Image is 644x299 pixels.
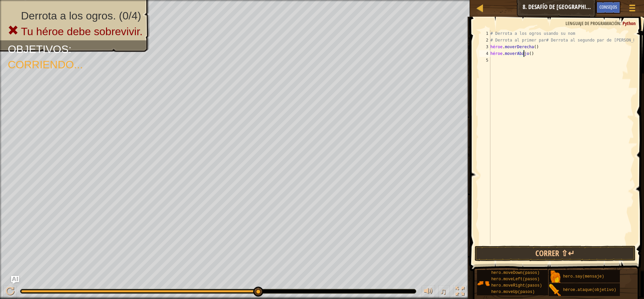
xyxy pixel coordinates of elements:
[486,51,488,56] font: 4
[422,285,435,299] button: Ajustar volumen
[3,285,17,299] button: Ctrl + P: Pause
[549,271,561,283] img: portrait.png
[11,276,19,284] button: Pregúntale a la IA
[438,285,450,299] button: ♫
[491,283,542,288] font: hero.moveRight(pasos)
[556,4,593,10] font: Pregúntale a la IA
[453,285,467,299] button: Alterna pantalla completa.
[8,8,143,24] li: Derrota a los ogros.
[8,58,83,70] font: Corriendo...
[563,274,604,279] font: hero.say(mensaje)
[440,286,446,296] font: ♫
[620,20,622,26] font: :
[8,43,68,55] font: Objetivos
[624,1,641,17] button: Mostrar menú del juego
[475,246,636,261] button: Correr ⇧↵
[477,277,490,290] img: portrait.png
[21,10,141,22] font: Derrota a los ogros. (0/4)
[491,271,540,275] font: hero.moveDown(pasos)
[599,4,617,10] font: Consejos
[566,20,620,26] font: Lenguaje de programación
[486,45,488,49] font: 3
[68,43,71,55] font: :
[486,58,488,63] font: 5
[491,290,535,294] font: hero.moveUp(pasos)
[491,277,540,282] font: hero.moveLeft(pasos)
[552,1,596,14] button: Pregúntale a la IA
[563,288,616,292] font: héroe.ataque(objetivo)
[623,20,636,26] font: Python
[21,25,143,37] font: Tu héroe debe sobrevivir.
[549,284,561,297] img: portrait.png
[8,24,143,39] li: Tu héroe debe sobrevivir.
[486,31,488,36] font: 1
[486,38,488,43] font: 2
